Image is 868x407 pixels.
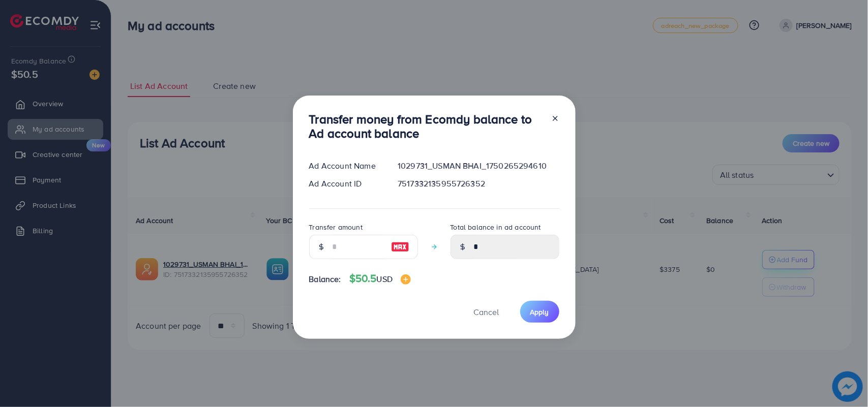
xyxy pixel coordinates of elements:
button: Apply [520,301,559,323]
img: image [391,241,409,253]
label: Total balance in ad account [451,222,541,232]
div: Ad Account Name [301,160,390,172]
span: Cancel [474,306,499,318]
div: Ad Account ID [301,178,390,190]
div: 7517332135955726352 [390,178,567,190]
button: Cancel [461,301,512,323]
div: 1029731_USMAN BHAI_1750265294610 [390,160,567,172]
img: image [401,274,411,285]
h3: Transfer money from Ecomdy balance to Ad account balance [309,112,543,141]
h4: $50.5 [349,272,411,285]
span: Balance: [309,273,341,285]
span: Apply [530,307,549,317]
span: USD [377,273,393,285]
label: Transfer amount [309,222,363,232]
